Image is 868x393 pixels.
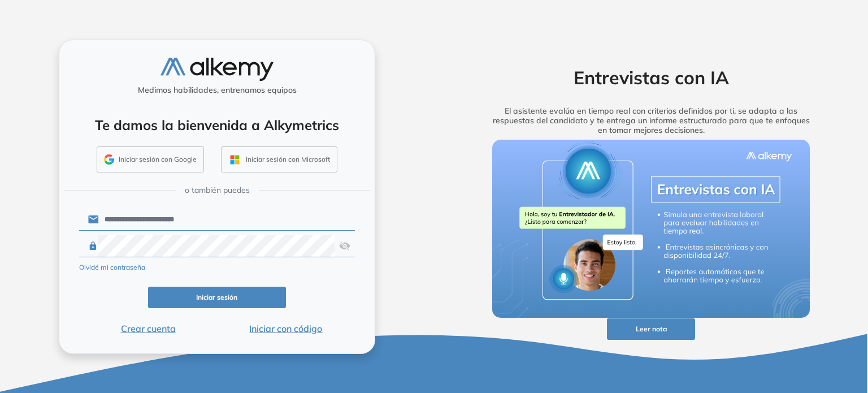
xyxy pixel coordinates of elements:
[97,146,204,172] button: Iniciar sesión con Google
[74,117,360,133] h4: Te damos la bienvenida a Alkymetrics
[160,58,274,81] img: logo-alkemy
[221,146,337,172] button: Iniciar sesión con Microsoft
[79,322,217,335] button: Crear cuenta
[148,287,286,309] button: Iniciar sesión
[185,184,250,196] span: o también puedes
[217,322,355,335] button: Iniciar con código
[64,85,370,95] h5: Medimos habilidades, entrenamos equipos
[79,262,145,273] button: Olvidé mi contraseña
[607,318,695,340] button: Leer nota
[104,154,114,165] img: GMAIL_ICON
[475,67,827,88] h2: Entrevistas con IA
[475,106,827,135] h5: El asistente evalúa en tiempo real con criterios definidos por ti, se adapta a las respuestas del...
[492,140,810,318] img: img-more-info
[228,153,241,166] img: OUTLOOK_ICON
[339,235,350,257] img: asd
